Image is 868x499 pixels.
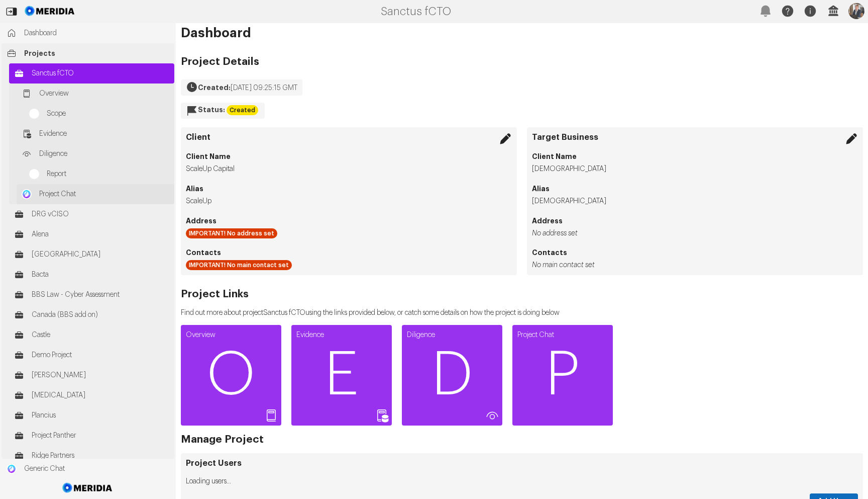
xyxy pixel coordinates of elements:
a: Report [24,164,174,184]
li: [DEMOGRAPHIC_DATA] [532,164,858,174]
a: DRG vCISO [9,204,174,224]
span: Overview [39,89,169,99]
strong: Status: [198,106,225,113]
span: [MEDICAL_DATA] [32,390,169,400]
span: Sanctus fCTO [32,68,169,78]
a: Bacta [9,265,174,285]
span: O [181,345,281,405]
span: Dashboard [24,28,169,38]
a: Diligence [17,144,174,164]
h4: Contacts [532,247,858,258]
span: Diligence [39,149,169,159]
li: ScaleUp Capital [186,164,512,174]
h3: Client [186,132,512,142]
span: Evidence [39,129,169,139]
span: Projects [24,48,169,58]
a: DiligenceD [402,325,502,426]
a: Evidence [17,124,174,144]
span: P [512,345,613,405]
h4: Alias [532,184,858,194]
span: [DATE] 09:25:15 GMT [231,85,297,92]
span: Report [47,169,169,179]
div: IMPORTANT! No main contact set [186,260,292,270]
i: No main contact set [532,262,595,269]
span: E [291,345,392,405]
h4: Client Name [186,151,512,161]
span: Generic Chat [24,464,169,474]
a: Demo Project [9,345,174,365]
h1: Dashboard [181,28,863,38]
img: Generic Chat [7,464,17,474]
span: Project Chat [39,189,169,199]
a: Sanctus fCTO [9,63,174,84]
h3: Target Business [532,132,858,142]
span: Plancius [32,410,169,421]
a: Plancius [9,405,174,426]
a: Project ChatP [512,325,613,426]
a: Castle [9,325,174,345]
a: Project ChatProject Chat [17,184,174,204]
a: Alena [9,224,174,244]
a: Generic ChatGeneric Chat [2,459,174,479]
span: DRG vCISO [32,209,169,219]
span: BBS Law - Cyber Assessment [32,290,169,300]
h4: Address [186,216,512,226]
h2: Manage Project [181,435,264,445]
a: [MEDICAL_DATA] [9,385,174,405]
h4: Client Name [532,151,858,161]
a: Scope [24,104,174,124]
h3: Project Users [186,458,858,468]
a: Projects [2,43,174,63]
p: Loading users... [186,476,858,486]
span: Castle [32,330,169,340]
a: Dashboard [2,23,174,43]
h2: Project Details [181,57,302,67]
span: D [402,345,502,405]
span: Ridge Partners [32,451,169,461]
a: BBS Law - Cyber Assessment [9,285,174,305]
span: Canada (BBS add on) [32,310,169,320]
a: EvidenceE [291,325,392,426]
span: Scope [47,109,169,119]
svg: Created On [186,81,198,93]
span: Bacta [32,270,169,280]
a: [GEOGRAPHIC_DATA] [9,244,174,265]
a: OverviewO [181,325,281,426]
span: Demo Project [32,350,169,360]
span: Project Panther [32,431,169,441]
h4: Address [532,216,858,226]
span: Alena [32,229,169,239]
strong: Created: [198,84,231,91]
a: [PERSON_NAME] [9,365,174,385]
h4: Contacts [186,247,512,258]
img: Meridia Logo [61,477,115,499]
a: Ridge Partners [9,446,174,466]
h4: Alias [186,184,512,194]
span: [GEOGRAPHIC_DATA] [32,249,169,260]
img: Profile Icon [848,3,864,19]
div: Created [227,105,258,115]
p: Find out more about project Sanctus fCTO using the links provided below, or catch some details on... [181,308,560,318]
span: [PERSON_NAME] [32,370,169,380]
h2: Project Links [181,289,560,299]
li: [DEMOGRAPHIC_DATA] [532,196,858,206]
a: Overview [17,84,174,104]
i: No address set [532,230,578,237]
div: IMPORTANT! No address set [186,228,277,238]
a: Project Panther [9,426,174,446]
a: Canada (BBS add on) [9,305,174,325]
li: ScaleUp [186,196,512,206]
img: Project Chat [22,189,32,199]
